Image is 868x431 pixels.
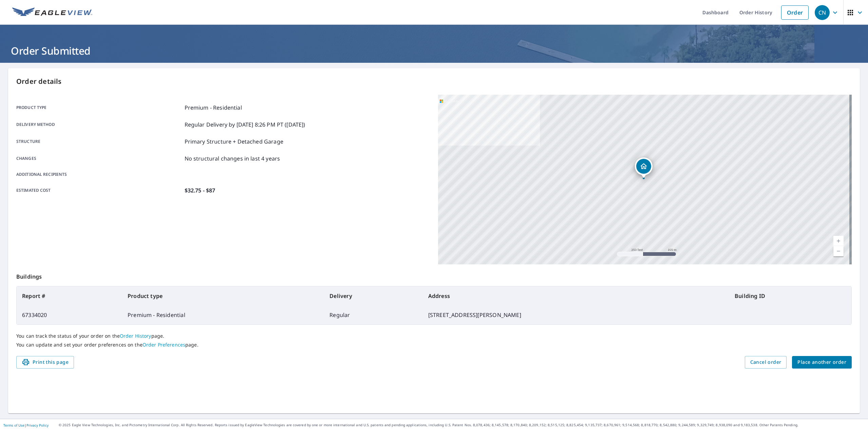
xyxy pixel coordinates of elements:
div: CN [815,5,830,20]
td: 67334020 [17,305,122,324]
p: Product type [16,104,182,112]
p: You can track the status of your order on the page. [16,333,852,339]
a: Current Level 17, Zoom Out [833,246,844,256]
p: $32.75 - $87 [185,186,215,194]
button: Place another order [792,356,852,369]
p: Regular Delivery by [DATE] 8:26 PM PT ([DATE]) [185,120,305,129]
p: Delivery method [16,120,182,129]
button: Print this page [16,356,74,369]
p: Premium - Residential [185,104,242,112]
a: Privacy Policy [26,423,49,428]
a: Terms of Use [3,423,24,428]
td: Regular [324,305,422,324]
p: © 2025 Eagle View Technologies, Inc. and Pictometry International Corp. All Rights Reserved. Repo... [59,423,865,428]
a: Order History [120,333,151,339]
p: Order details [16,76,852,87]
th: Address [423,286,729,305]
p: Structure [16,137,182,146]
p: Estimated cost [16,186,182,194]
th: Building ID [729,286,851,305]
button: Cancel order [745,356,787,369]
p: You can update and set your order preferences on the page. [16,342,852,348]
th: Delivery [324,286,422,305]
span: Print this page [22,358,69,367]
span: Cancel order [750,358,781,367]
div: Dropped pin, building 1, Residential property, 5917 Patsy Dell Dr Alexandria, LA 71303 [635,157,653,179]
a: Order Preferences [143,341,185,348]
p: Buildings [16,264,852,286]
a: Order [781,5,809,20]
h1: Order Submitted [8,44,860,58]
td: Premium - Residential [122,305,324,324]
span: Place another order [797,358,846,367]
p: No structural changes in last 4 years [185,154,280,163]
p: Changes [16,154,182,163]
p: Primary Structure + Detached Garage [185,137,283,146]
th: Report # [17,286,122,305]
a: Current Level 17, Zoom In [833,236,844,246]
td: [STREET_ADDRESS][PERSON_NAME] [423,305,729,324]
img: EV Logo [12,7,92,18]
th: Product type [122,286,324,305]
p: | [3,423,49,427]
p: Additional recipients [16,171,182,177]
